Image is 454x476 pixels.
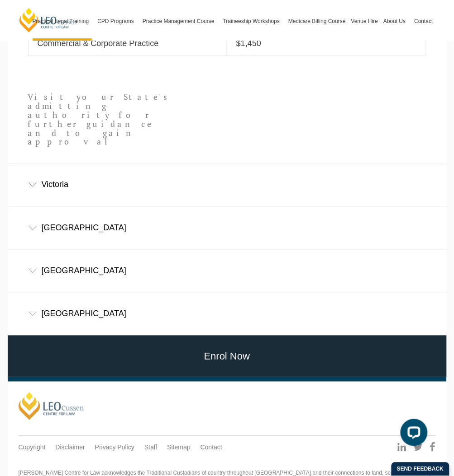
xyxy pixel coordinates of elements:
[144,443,158,452] a: Staff
[412,2,436,41] a: Contact
[30,2,95,41] a: Practical Legal Training
[167,443,190,452] a: Sitemap
[201,443,222,452] a: Contact
[8,250,447,292] div: [GEOGRAPHIC_DATA]
[220,2,286,41] a: Traineeship Workshops
[19,443,46,452] a: Copyright
[381,2,411,41] a: About Us
[286,2,349,41] a: Medicare Billing Course
[393,415,431,453] iframe: LiveChat chat widget
[349,2,381,41] a: Venue Hire
[8,207,447,249] div: [GEOGRAPHIC_DATA]
[55,443,85,452] a: Disclaimer
[8,163,447,205] div: Victoria
[236,38,417,49] p: $1,450
[38,38,218,49] p: Commercial & Corporate Practice
[19,392,84,420] a: [PERSON_NAME]
[28,93,186,146] p: Visit your State's admitting authority for further guidance and to gain approval
[95,2,140,41] a: CPD Programs
[18,7,78,33] a: [PERSON_NAME] Centre for Law
[8,293,447,335] div: [GEOGRAPHIC_DATA]
[5,336,449,378] a: Enrol Now
[95,443,134,452] a: Privacy Policy
[140,2,220,41] a: Practice Management Course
